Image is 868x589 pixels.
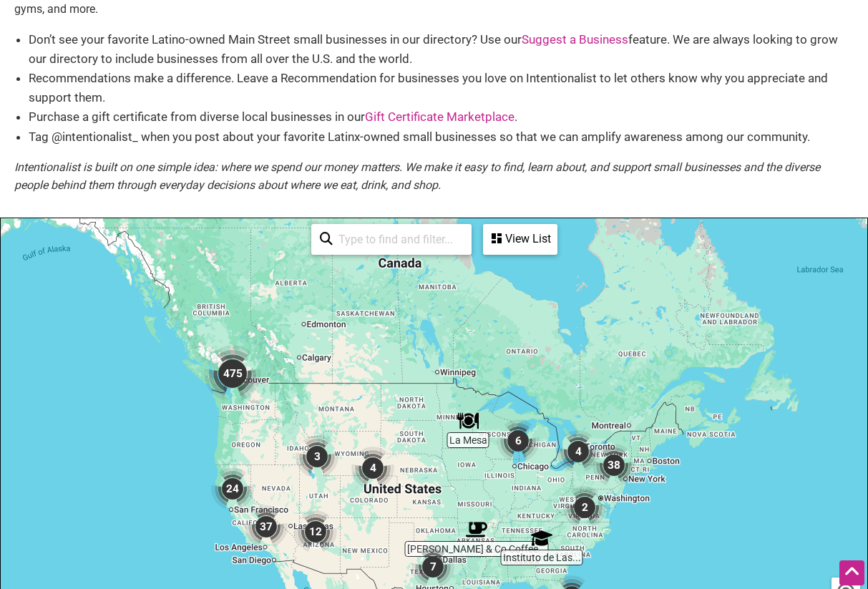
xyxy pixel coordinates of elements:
[365,109,515,124] a: Gift Certificate Marketplace
[204,345,261,402] div: 475
[839,560,864,585] div: Scroll Back to Top
[14,160,820,193] em: Intentionalist is built on one simple idea: where we spend our money matters. We make it easy to ...
[522,32,628,47] a: Suggest a Business
[483,224,557,255] div: See a list of the visible businesses
[296,435,338,478] div: 3
[29,30,854,69] li: Don’t see your favorite Latino-owned Main Street small businesses in our directory? Use our featu...
[351,447,394,490] div: 4
[457,410,479,432] div: La Mesa
[294,510,337,553] div: 12
[211,467,254,510] div: 24
[29,69,854,107] li: Recommendations make a difference. Leave a Recommendation for businesses you love on Intentionali...
[593,444,635,487] div: 38
[557,430,600,473] div: 4
[563,486,606,529] div: 2
[411,545,454,588] div: 7
[497,419,540,462] div: 6
[311,224,472,255] div: Type to search and filter
[466,519,487,540] div: Fidel & Co Coffee Roasters
[29,107,854,127] li: Purchase a gift certificate from diverse local businesses in our .
[484,225,556,253] div: View List
[245,505,288,548] div: 37
[29,127,854,147] li: Tag @intentionalist_ when you post about your favorite Latinx-owned small businesses so that we c...
[531,527,552,549] div: Instituto de Las Américas
[333,225,463,253] input: Type to find and filter...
